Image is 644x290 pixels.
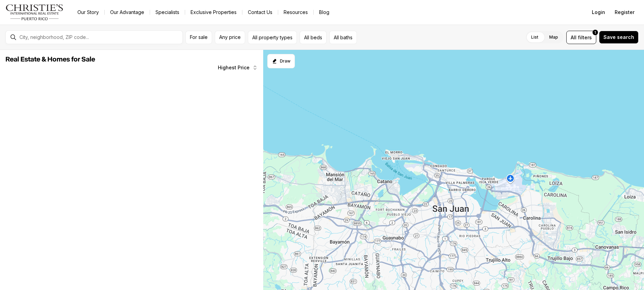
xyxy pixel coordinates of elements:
[615,10,634,15] span: Register
[566,31,596,44] button: Allfilters1
[595,30,596,35] span: 1
[300,31,327,44] button: All beds
[267,54,295,68] button: Start drawing
[588,5,609,19] button: Login
[578,34,592,41] span: filters
[215,31,245,44] button: Any price
[105,8,150,17] a: Our Advantage
[190,34,208,40] span: For sale
[219,34,241,40] span: Any price
[329,31,357,44] button: All baths
[248,31,297,44] button: All property types
[214,61,262,74] button: Highest Price
[592,10,605,15] span: Login
[278,8,313,17] a: Resources
[5,4,64,20] img: logo
[603,34,634,40] span: Save search
[611,5,639,19] button: Register
[72,8,104,17] a: Our Story
[218,65,250,70] span: Highest Price
[571,34,576,41] span: All
[526,31,544,43] label: List
[599,31,639,44] button: Save search
[185,8,242,17] a: Exclusive Properties
[185,31,212,44] button: For sale
[5,56,95,63] span: Real Estate & Homes for Sale
[150,8,185,17] a: Specialists
[242,8,278,17] button: Contact Us
[544,31,564,43] label: Map
[314,8,335,17] a: Blog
